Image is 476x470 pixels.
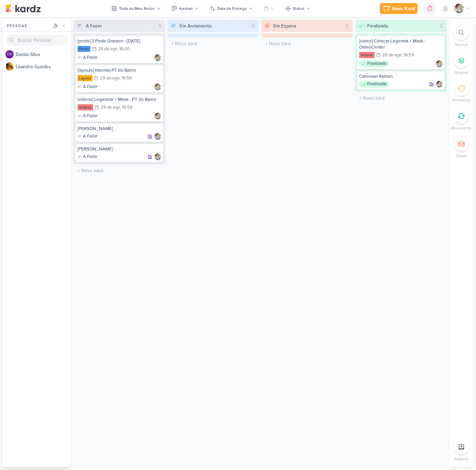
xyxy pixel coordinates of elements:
[78,54,98,61] div: A Fazer
[5,62,14,71] img: Leandro Guedes
[78,104,93,110] div: Vídeos
[454,4,464,13] img: Raphael Simas
[154,133,161,140] div: Responsável: Raphael Simas
[380,3,418,14] button: Novo Kard
[86,22,102,30] div: A Fazer
[249,22,258,30] div: 0
[154,153,161,160] div: Responsável: Raphael Simas
[359,73,443,79] div: Carrossel Ramon
[78,153,98,160] div: A Fazer
[262,39,352,49] input: + Novo kard
[273,22,296,30] div: Em Espera
[78,146,161,152] div: Antoni Vídeo
[78,67,161,73] div: [layouts] Internas PT do Bairro
[75,166,164,176] input: + Novo kard
[359,52,375,58] div: Vídeos
[453,97,471,103] p: Pendente
[83,133,98,140] p: A Fazer
[343,22,352,30] div: 0
[83,113,98,120] p: A Fazer
[16,63,71,70] div: L e a n d r o G u e d e s
[154,54,161,61] div: Responsável: Raphael Simas
[454,456,469,462] p: Arquivo
[367,22,388,30] div: Finalizado
[154,133,161,140] img: Raphael Simas
[455,41,468,48] p: Buscar
[7,53,12,56] p: DS
[356,93,445,103] input: + Novo kard
[436,81,443,88] div: Responsável: Raphael Simas
[451,125,472,131] p: Recorrente
[100,76,119,80] div: 29 de ago
[169,39,258,49] input: + Novo kard
[120,105,133,110] div: , 19:59
[5,4,41,13] img: kardz.app
[367,81,387,88] p: Finalizado
[359,60,389,67] div: Finalizado
[83,84,98,90] p: A Fazer
[78,75,92,81] div: Layout
[78,126,161,132] div: Antoni Olhos Maria
[180,22,211,30] div: Em Andamento
[154,84,161,90] img: Raphael Simas
[392,5,415,12] div: Novo Kard
[382,53,402,57] div: 28 de ago
[154,113,161,120] img: Raphael Simas
[436,60,443,67] div: Responsável: Raphael Simas
[359,81,389,88] div: Finalizado
[83,54,98,61] p: A Fazer
[78,133,98,140] div: A Fazer
[437,22,445,30] div: 2
[78,46,90,52] div: Posts
[402,53,414,57] div: , 19:59
[78,96,161,103] div: [videos] Legendar + Mask - PT do Bairro
[359,38,443,50] div: [video] Colocar Legenda + Mask - OsteoCenter
[457,153,466,159] p: Email
[154,84,161,90] div: Responsável: Raphael Simas
[154,153,161,160] img: Raphael Simas
[436,81,443,88] img: Raphael Simas
[154,113,161,120] div: Responsável: Raphael Simas
[78,84,98,90] div: A Fazer
[16,51,71,58] div: D a n i l o S i l v a
[5,50,14,58] div: Danilo Silva
[117,47,130,51] div: , 16:00
[156,22,164,30] div: 5
[367,60,387,67] p: Finalizado
[83,153,98,160] p: A Fazer
[5,23,52,29] div: Pessoas
[5,35,68,46] input: Buscar Pessoas
[436,60,443,67] img: Raphael Simas
[78,38,161,44] div: [posts] 3 Posts Granero - Setembro 2025
[101,105,120,110] div: 29 de ago
[98,47,117,51] div: 29 de ago
[154,54,161,61] img: Raphael Simas
[119,76,132,80] div: , 19:59
[449,25,473,48] li: Ctrl + F
[78,113,98,120] div: A Fazer
[455,69,468,75] p: Grupos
